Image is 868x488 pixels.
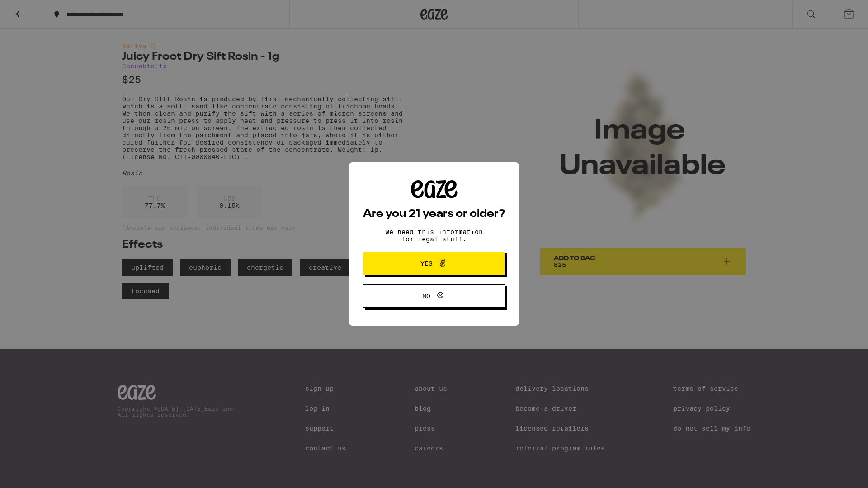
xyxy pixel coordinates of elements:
span: Yes [420,260,433,267]
button: No [363,284,505,308]
p: We need this information for legal stuff. [377,228,491,243]
span: No [422,293,430,299]
h2: Are you 21 years or older? [363,209,505,220]
button: Yes [363,252,505,275]
iframe: Opens a widget where you can find more information [811,461,859,483]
